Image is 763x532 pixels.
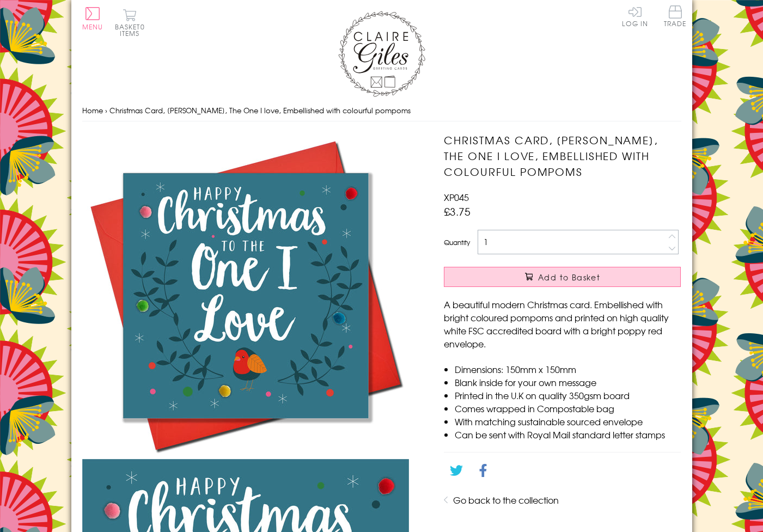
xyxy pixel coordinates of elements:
li: Can be sent with Royal Mail standard letter stamps [455,428,681,441]
img: Christmas Card, Laurel, The One I love, Embellished with colourful pompoms [82,132,409,459]
button: Menu [82,7,103,30]
span: Trade [664,5,687,27]
a: Go back to the collection [453,493,559,506]
a: Home [82,105,103,115]
span: Menu [82,22,103,32]
span: › [105,105,107,115]
label: Quantity [444,237,470,247]
a: Log In [622,5,648,27]
a: Trade [664,5,687,29]
li: Blank inside for your own message [455,376,681,389]
span: XP045 [444,191,469,204]
li: Printed in the U.K on quality 350gsm board [455,389,681,402]
span: Christmas Card, [PERSON_NAME], The One I love, Embellished with colourful pompoms [109,105,411,115]
nav: breadcrumbs [82,100,681,122]
span: 0 items [120,22,145,38]
li: With matching sustainable sourced envelope [455,415,681,428]
span: Add to Basket [538,272,600,283]
h1: Christmas Card, [PERSON_NAME], The One I love, Embellished with colourful pompoms [444,132,681,179]
button: Basket0 items [115,9,145,36]
img: Claire Giles Greetings Cards [338,11,425,97]
p: A beautiful modern Christmas card. Embellished with bright coloured pompoms and printed on high q... [444,298,681,350]
button: Add to Basket [444,267,681,287]
span: £3.75 [444,204,471,219]
li: Dimensions: 150mm x 150mm [455,363,681,376]
li: Comes wrapped in Compostable bag [455,402,681,415]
